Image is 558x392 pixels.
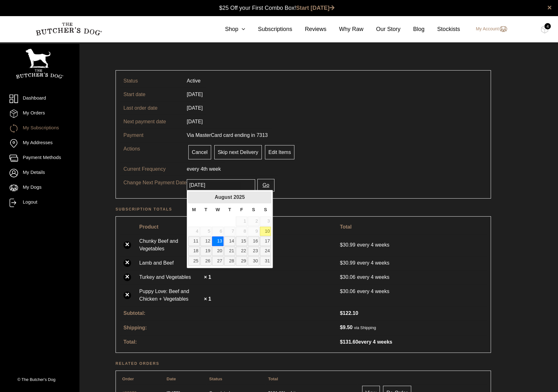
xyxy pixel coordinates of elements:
[9,95,70,103] a: Dashboard
[340,242,357,248] span: 30.99
[340,242,343,248] span: $
[260,227,271,236] a: 10
[204,207,207,212] span: Tuesday
[9,109,70,118] a: My Orders
[260,256,271,266] a: 31
[187,166,208,172] span: every 4th
[188,145,211,159] a: Cancel
[122,377,134,381] span: Order
[139,273,203,281] a: Turkey and Vegetables
[340,325,343,330] span: $
[200,236,212,246] a: 12
[340,288,357,295] span: 30.06
[264,207,267,212] span: Sunday
[224,236,235,246] a: 14
[188,236,200,246] a: 11
[257,179,274,192] button: Go
[340,339,343,345] span: $
[336,220,487,234] th: Total
[340,274,357,280] span: 30.06
[9,139,70,148] a: My Addresses
[120,321,335,334] th: Shipping:
[183,115,206,128] td: [DATE]
[340,274,343,280] span: $
[209,166,221,172] span: week
[326,25,363,34] a: Why Raw
[188,256,200,266] a: 25
[188,247,200,256] a: 18
[120,101,183,115] td: Last order date
[120,115,183,128] td: Next payment date
[9,184,70,192] a: My Dogs
[215,194,232,200] span: August
[248,256,259,266] a: 30
[541,25,549,34] img: TBD_Cart-Full.png
[363,25,400,34] a: Our Story
[123,165,187,173] p: Current Frequency
[224,247,235,256] a: 21
[260,236,271,246] a: 17
[209,377,223,381] span: Status
[424,25,460,34] a: Stockists
[204,274,211,280] strong: × 1
[139,237,203,253] a: Chunky Beef and Vegetables
[263,194,268,199] span: Next
[9,154,70,162] a: Payment Methods
[236,236,247,246] a: 15
[166,377,176,381] span: Date
[340,260,343,266] span: $
[120,74,183,88] td: Status
[123,291,131,299] a: ×
[123,273,131,281] a: ×
[120,335,335,349] th: Total:
[212,247,223,256] a: 20
[139,259,203,267] a: Lamb and Beef
[120,306,335,320] th: Subtotal:
[214,145,262,159] a: Skip next Delivery
[336,285,487,298] td: every 4 weeks
[248,247,259,256] a: 23
[200,247,212,256] a: 19
[116,206,491,212] h2: Subscription totals
[292,25,326,34] a: Reviews
[16,49,63,79] img: TBD_Portrait_Logo_White.png
[260,247,271,256] a: 24
[268,377,278,381] span: Total
[245,25,292,34] a: Subscriptions
[547,4,552,11] a: close
[340,260,357,266] span: 30.99
[9,124,70,133] a: My Subscriptions
[469,25,507,33] a: My Account
[183,74,204,88] td: Active
[187,132,268,138] span: Via MasterCard card ending in 7313
[123,179,187,187] p: Change Next Payment Date
[354,325,376,330] small: via Shipping
[336,335,487,349] td: every 4 weeks
[248,236,259,246] a: 16
[204,296,211,302] strong: × 1
[200,256,212,266] a: 26
[123,241,131,249] a: ×
[139,288,203,303] a: Puppy Love: Beef and Chicken + Vegetables
[240,207,243,212] span: Friday
[212,236,223,246] a: 13
[120,142,183,162] td: Actions
[340,289,343,294] span: $
[336,270,487,284] td: every 4 weeks
[123,259,131,267] a: ×
[252,207,255,212] span: Saturday
[116,360,491,367] h2: Related orders
[234,194,245,200] span: 2025
[183,88,206,101] td: [DATE]
[340,339,358,345] span: 131.60
[9,199,70,207] a: Logout
[228,207,231,212] span: Thursday
[340,310,358,316] span: 122.10
[236,247,247,256] a: 22
[340,325,353,330] span: 9.50
[224,256,235,266] a: 28
[216,207,220,212] span: Wednesday
[183,101,206,115] td: [DATE]
[120,88,183,101] td: Start date
[400,25,424,34] a: Blog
